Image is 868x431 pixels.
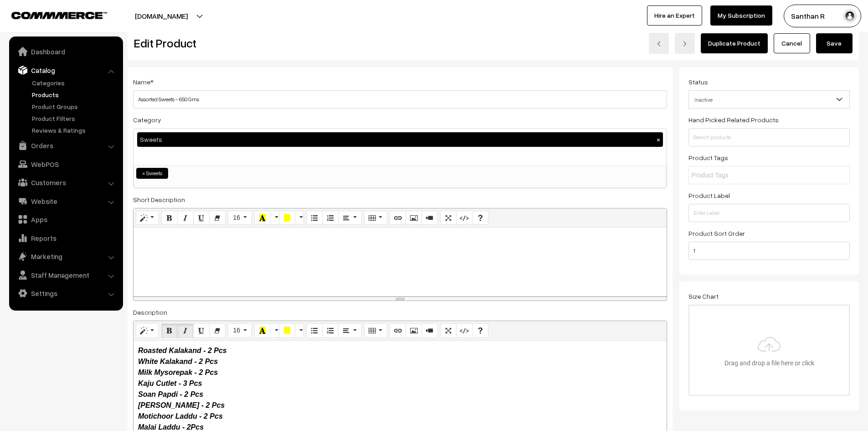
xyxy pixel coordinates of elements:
[134,36,426,50] h2: Edit Product
[338,211,361,225] button: Paragraph
[472,323,488,338] button: Help
[133,115,161,125] label: Category
[142,169,145,177] span: ×
[134,296,667,301] div: resize
[11,9,91,20] a: COMMMERCE
[11,156,120,172] a: WebPOS
[279,323,295,338] button: Background Color
[688,228,745,238] label: Product Sort Order
[270,211,279,225] button: More Color
[161,211,178,225] button: Bold (CTRL+B)
[701,33,768,53] a: Duplicate Product
[406,323,422,338] button: Picture
[136,323,159,338] button: Style
[136,168,168,179] li: Sweets
[228,323,252,338] button: Font Size
[688,191,730,200] label: Product Label
[30,78,120,88] a: Categories
[133,90,667,109] input: Name
[682,41,688,47] img: right-arrow.png
[472,211,488,225] button: Help
[11,193,120,209] a: Website
[691,171,771,180] input: Product Tags
[233,214,240,221] span: 16
[688,242,850,260] input: Enter Number
[11,12,107,19] img: COMMMERCE
[11,248,120,265] a: Marketing
[11,211,120,228] a: Apps
[774,33,810,53] a: Cancel
[338,323,361,338] button: Paragraph
[295,211,304,225] button: More Color
[656,41,662,47] img: left-arrow.png
[228,211,252,225] button: Font Size
[11,285,120,301] a: Settings
[254,211,271,225] button: Recent Color
[209,211,226,225] button: Remove Font Style (CTRL+\)
[11,230,120,246] a: Reports
[270,323,279,338] button: More Color
[209,323,226,338] button: Remove Font Style (CTRL+\)
[11,174,120,191] a: Customers
[30,125,120,135] a: Reviews & Ratings
[103,5,220,27] button: [DOMAIN_NAME]
[11,43,120,60] a: Dashboard
[233,327,240,334] span: 16
[688,90,850,109] span: Inactive
[406,211,422,225] button: Picture
[137,132,663,147] div: Sweets
[30,90,120,99] a: Products
[193,323,210,338] button: Underline (CTRL+U)
[688,128,850,146] input: Search products
[193,211,210,225] button: Underline (CTRL+U)
[816,33,853,53] button: Save
[177,211,194,225] button: Italic (CTRL+I)
[710,5,772,26] a: My Subscription
[133,307,167,317] label: Description
[11,137,120,154] a: Orders
[688,291,719,301] label: Size Chart
[421,323,438,338] button: Video
[390,211,406,225] button: Link (CTRL+K)
[322,211,339,225] button: Ordered list (CTRL+SHIFT+NUM8)
[138,347,227,431] i: Roasted Kalakand - 2 Pcs White Kalakand - 2 Pcs Milk Mysorepak - 2 Pcs Kaju Cutlet - 3 Pcs Soan P...
[11,62,120,78] a: Catalog
[654,135,663,144] button: ×
[254,323,271,338] button: Recent Color
[133,77,154,87] label: Name
[456,323,473,338] button: Code View
[688,77,708,87] label: Status
[295,323,304,338] button: More Color
[421,211,438,225] button: Video
[364,211,387,225] button: Table
[784,5,861,27] button: Santhan R
[11,267,120,283] a: Staff Management
[440,211,457,225] button: Full Screen
[30,102,120,111] a: Product Groups
[364,323,387,338] button: Table
[843,9,857,23] img: user
[689,92,849,108] span: Inactive
[322,323,339,338] button: Ordered list (CTRL+SHIFT+NUM8)
[177,323,194,338] button: Italic (CTRL+I)
[133,195,185,204] label: Short Description
[136,211,159,225] button: Style
[688,153,728,162] label: Product Tags
[688,204,850,222] input: Enter Label
[279,211,295,225] button: Background Color
[456,211,473,225] button: Code View
[647,5,702,26] a: Hire an Expert
[390,323,406,338] button: Link (CTRL+K)
[306,211,323,225] button: Unordered list (CTRL+SHIFT+NUM7)
[688,115,779,125] label: Hand Picked Related Products
[30,114,120,123] a: Product Filters
[440,323,457,338] button: Full Screen
[161,323,178,338] button: Bold (CTRL+B)
[306,323,323,338] button: Unordered list (CTRL+SHIFT+NUM7)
